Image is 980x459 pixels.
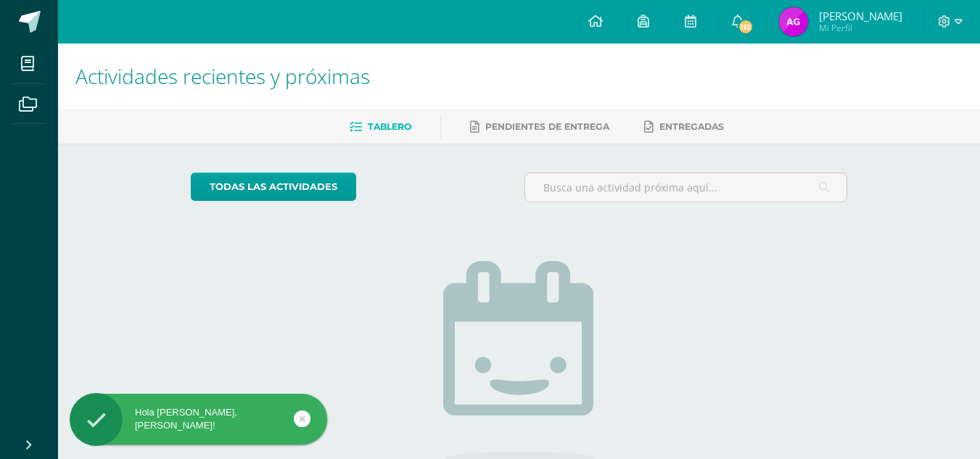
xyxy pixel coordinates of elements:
[368,121,411,132] span: Tablero
[819,22,902,34] span: Mi Perfil
[738,19,754,35] span: 112
[191,173,356,201] a: todas las Actividades
[819,9,902,23] span: [PERSON_NAME]
[779,7,808,36] img: 413d4f36a61cd48394eb18fa32c0b3f4.png
[75,62,370,90] span: Actividades recientes y próximas
[70,406,327,432] div: Hola [PERSON_NAME], [PERSON_NAME]!
[659,121,724,132] span: Entregadas
[470,115,609,138] a: Pendientes de entrega
[485,121,609,132] span: Pendientes de entrega
[525,173,847,202] input: Busca una actividad próxima aquí...
[350,115,411,138] a: Tablero
[644,115,724,138] a: Entregadas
